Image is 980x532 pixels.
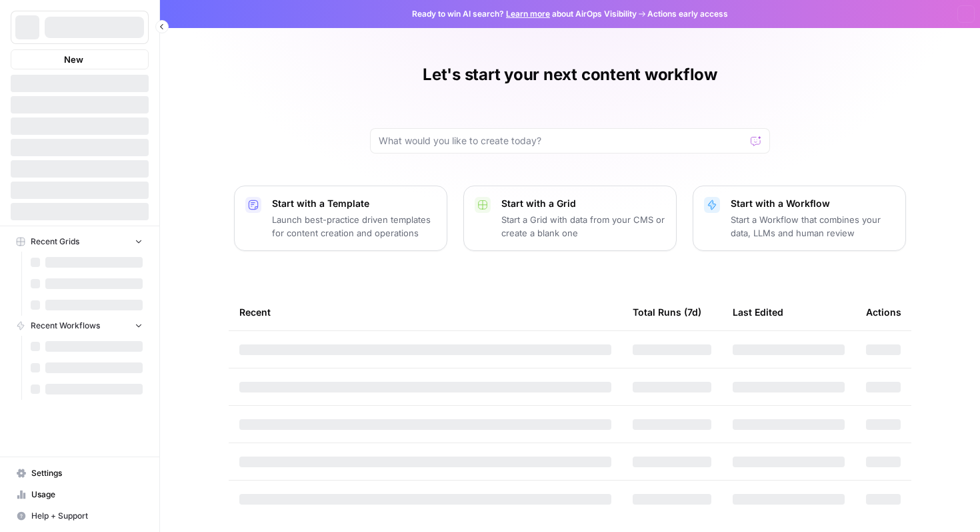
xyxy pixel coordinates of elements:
[272,197,436,210] p: Start with a Template
[733,294,783,330] div: Last Edited
[731,213,895,240] p: Start a Workflow that combines your data, LLMs and human review
[506,9,550,19] a: Learn more
[633,294,701,330] div: Total Runs (7d)
[11,49,149,69] button: New
[31,236,79,248] span: Recent Grids
[31,320,100,332] span: Recent Workflows
[11,232,149,252] button: Recent Grids
[11,316,149,336] button: Recent Workflows
[379,134,745,148] input: What would you like to create today?
[234,186,447,251] button: Start with a TemplateLaunch best-practice driven templates for content creation and operations
[693,186,906,251] button: Start with a WorkflowStart a Workflow that combines your data, LLMs and human review
[31,467,143,479] span: Settings
[463,186,677,251] button: Start with a GridStart a Grid with data from your CMS or create a blank one
[31,489,143,501] span: Usage
[11,484,149,505] a: Usage
[11,463,149,484] a: Settings
[272,213,436,240] p: Launch best-practice driven templates for content creation and operations
[731,197,895,210] p: Start with a Workflow
[31,510,143,522] span: Help + Support
[866,294,901,330] div: Actions
[64,53,83,66] span: New
[412,8,637,20] span: Ready to win AI search? about AirOps Visibility
[501,213,665,240] p: Start a Grid with data from your CMS or create a blank one
[423,64,717,85] h1: Let's start your next content workflow
[501,197,665,210] p: Start with a Grid
[647,8,728,20] span: Actions early access
[239,294,611,330] div: Recent
[11,505,149,527] button: Help + Support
